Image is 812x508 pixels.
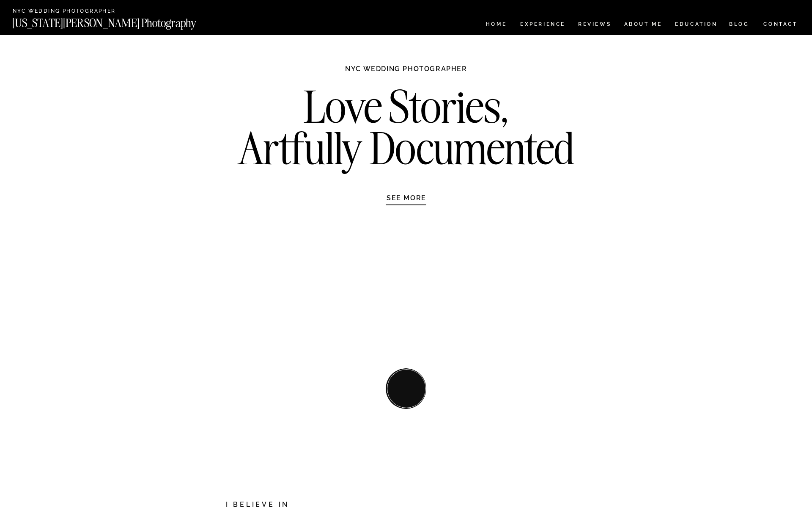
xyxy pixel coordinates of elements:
[578,22,610,29] a: REVIEWS
[366,193,447,202] a: SEE MORE
[624,22,662,29] a: ABOUT ME
[674,22,719,29] a: EDUCATION
[13,8,140,15] a: NYC Wedding Photographer
[763,19,798,29] a: CONTACT
[729,22,749,29] a: BLOG
[12,17,225,25] a: [US_STATE][PERSON_NAME] Photography
[229,86,584,175] h2: Love Stories, Artfully Documented
[484,22,508,29] a: HOME
[520,22,565,29] a: Experience
[327,64,486,81] h1: NYC WEDDING PHOTOGRAPHER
